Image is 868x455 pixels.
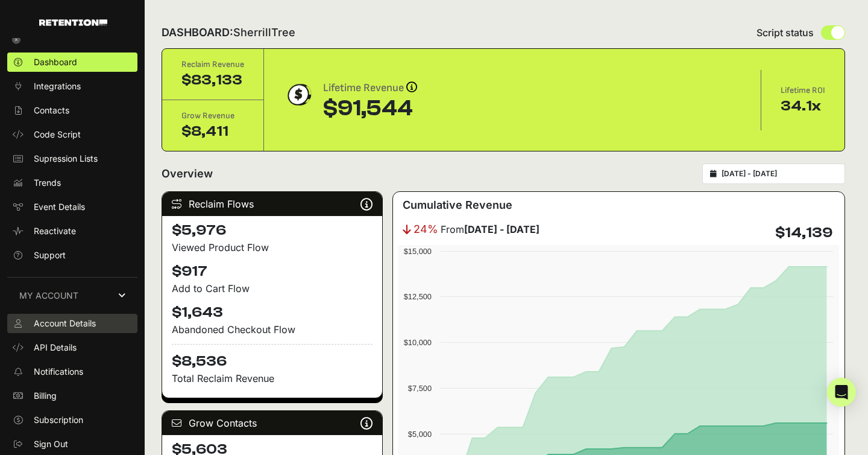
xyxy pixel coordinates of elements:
span: Script status [756,25,814,40]
span: MY ACCOUNT [19,290,78,302]
a: Dashboard [7,52,137,72]
a: Notifications [7,362,137,381]
div: Reclaim Revenue [181,59,244,71]
h4: $8,536 [172,344,373,371]
span: API Details [34,342,77,354]
img: dollar-coin-05c43ed7efb7bc0c12610022525b4bbbb207c7efeef5aecc26f025e68dcafac9.png [283,80,313,110]
h4: $1,643 [172,303,373,322]
a: Reactivate [7,221,137,241]
span: Contacts [34,104,69,116]
span: Subscription [34,414,83,426]
h4: $14,139 [775,223,832,243]
h4: $5,976 [172,221,373,240]
span: Support [34,249,66,261]
a: Billing [7,386,137,406]
strong: [DATE] - [DATE] [464,223,539,235]
text: $15,000 [404,247,432,256]
div: $83,133 [181,71,244,90]
div: Grow Contacts [162,411,382,435]
span: 24% [414,221,438,238]
text: $7,500 [408,384,432,393]
a: Trends [7,173,137,192]
span: Billing [34,390,57,402]
text: $10,000 [404,338,432,347]
div: Add to Cart Flow [172,281,373,296]
text: $12,500 [404,292,432,301]
div: $91,544 [323,97,417,121]
a: Code Script [7,125,137,144]
span: From [441,222,539,237]
div: Grow Revenue [181,110,244,122]
span: Supression Lists [34,153,98,165]
h2: DASHBOARD: [162,24,295,41]
span: Trends [34,177,61,189]
a: Event Details [7,197,137,217]
a: Integrations [7,77,137,96]
a: MY ACCOUNT [7,277,137,314]
span: Dashboard [34,56,77,68]
h4: $917 [172,262,373,281]
span: SherrillTree [233,26,295,39]
text: $5,000 [408,430,432,439]
span: Account Details [34,317,96,329]
div: Abandoned Checkout Flow [172,322,373,337]
div: Viewed Product Flow [172,240,373,255]
span: Sign Out [34,438,68,450]
span: Code Script [34,129,81,141]
span: Integrations [34,80,81,92]
div: Lifetime ROI [781,84,825,97]
a: Contacts [7,101,137,120]
span: Reactivate [34,225,76,237]
img: Retention.com [39,19,107,26]
div: Lifetime Revenue [323,80,417,97]
a: Sign Out [7,434,137,454]
a: API Details [7,338,137,357]
a: Account Details [7,314,137,333]
h2: Overview [162,165,213,182]
a: Subscription [7,410,137,430]
span: Event Details [34,201,85,213]
div: Reclaim Flows [162,192,382,216]
p: Total Reclaim Revenue [172,371,373,386]
div: $8,411 [181,122,244,141]
a: Supression Lists [7,149,137,168]
a: Support [7,246,137,265]
div: 34.1x [781,97,825,116]
span: Notifications [34,366,83,378]
h3: Cumulative Revenue [403,197,512,214]
div: Open Intercom Messenger [827,378,856,407]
